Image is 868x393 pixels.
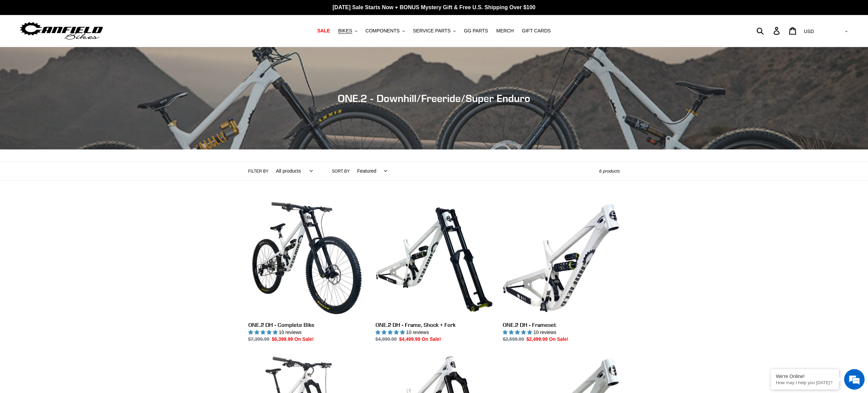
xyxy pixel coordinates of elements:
label: Sort by [332,168,350,174]
div: We're Online! [776,374,834,379]
a: MERCH [493,26,517,35]
input: Search [760,23,778,38]
p: How may I help you today? [776,380,834,385]
a: GIFT CARDS [518,26,554,35]
button: SERVICE PARTS [410,26,459,35]
a: GG PARTS [460,26,491,35]
a: SALE [314,26,333,35]
img: Canfield Bikes [19,20,104,42]
span: MERCH [496,28,514,34]
span: SALE [317,28,330,34]
span: BIKES [338,28,352,34]
span: 6 products [599,169,620,174]
span: GIFT CARDS [522,28,551,34]
span: ONE.2 - Downhill/Freeride/Super Enduro [338,92,530,104]
span: SERVICE PARTS [413,28,451,34]
span: COMPONENTS [366,28,400,34]
button: BIKES [335,26,361,35]
label: Filter by [248,168,269,174]
span: GG PARTS [464,28,488,34]
button: COMPONENTS [362,26,408,35]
